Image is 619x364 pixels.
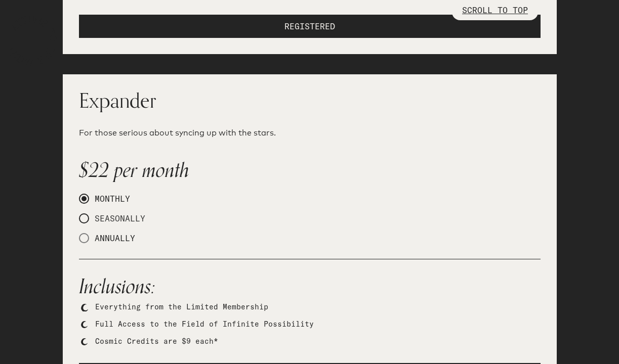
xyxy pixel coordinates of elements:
p: SCROLL TO TOP [462,4,528,16]
span: REGISTERED [284,20,335,32]
span: SEASONALLY [89,213,145,223]
li: Everything from the Limited Membership [95,302,541,313]
li: Full Access to the Field of Infinite Possibility [95,319,541,330]
h1: Expander [79,90,541,111]
span: MONTHLY [89,194,130,204]
p: For those serious about syncing up with the stars. [79,127,541,139]
li: Cosmic Credits are $9 each* [95,336,541,347]
span: ANNUALLY [89,233,135,243]
button: REGISTERED [79,15,541,38]
p: $22 per month [79,155,541,186]
h2: Inclusions: [79,271,541,302]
